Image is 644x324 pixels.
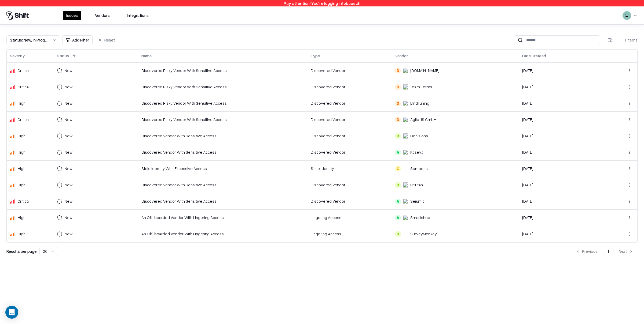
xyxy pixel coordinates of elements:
[64,68,72,73] div: New
[95,35,118,45] button: Reset
[616,37,638,43] div: 11 items
[395,182,401,188] div: B
[410,198,425,204] div: Seismic
[141,117,304,122] div: Discovered Risky Vendor With Sensitive Access
[64,117,72,122] div: New
[141,53,152,59] div: Name
[141,166,304,171] div: Stale Identity With Excessive Access
[522,166,600,171] div: [DATE]
[141,68,304,73] div: Discovered Risky Vendor With Sensitive Access
[403,231,408,237] img: SurveyMonkey
[17,182,25,188] div: High
[17,149,25,155] div: High
[311,100,389,106] div: Discovered Vendor
[522,117,600,122] div: [DATE]
[57,82,82,92] button: New
[395,84,401,90] div: D
[311,215,389,220] div: Lingering Access
[410,100,429,106] div: BindTuning
[17,68,30,73] div: Critical
[311,53,320,59] div: Type
[522,182,600,188] div: [DATE]
[410,231,437,237] div: SurveyMonkey
[403,150,408,155] img: Kaseya
[141,84,304,90] div: Discovered Risky Vendor With Sensitive Access
[522,133,600,139] div: [DATE]
[395,133,401,139] div: B
[57,197,82,206] button: New
[57,131,82,141] button: New
[403,133,408,139] img: Decisions
[62,35,93,45] button: Add Filter
[395,199,401,204] div: A
[17,84,30,90] div: Critical
[395,68,401,73] div: D
[57,164,82,174] button: New
[395,53,408,59] div: Vendor
[522,84,600,90] div: [DATE]
[124,11,152,20] button: Integrations
[17,231,25,237] div: High
[522,68,600,73] div: [DATE]
[311,149,389,155] div: Discovered Vendor
[311,166,389,171] div: Stale Identity
[57,180,82,190] button: New
[311,117,389,122] div: Discovered Vendor
[17,215,25,220] div: High
[395,150,401,155] div: A
[57,66,82,76] button: New
[311,68,389,73] div: Discovered Vendor
[311,198,389,204] div: Discovered Vendor
[64,149,72,155] div: New
[141,231,304,237] div: An Off-boarded Vendor With Lingering Access
[403,215,408,220] img: Smartsheet
[410,117,436,122] div: Agile-IS GmbH
[17,133,25,139] div: High
[10,53,25,59] div: Severity
[410,166,428,171] div: Semperis
[5,306,18,319] div: Open Intercom Messenger
[395,101,401,106] div: D
[64,166,72,171] div: New
[141,215,304,220] div: An Off-boarded Vendor With Lingering Access
[17,166,25,171] div: High
[17,198,30,204] div: Critical
[410,68,439,73] div: [DOMAIN_NAME]
[57,115,82,125] button: New
[410,84,432,90] div: Team Forms
[522,53,546,59] div: Date Created
[63,11,81,20] button: Issues
[522,231,600,237] div: [DATE]
[410,182,423,188] div: BitTitan
[57,213,82,223] button: New
[311,133,389,139] div: Discovered Vendor
[410,133,428,139] div: Decisions
[64,198,72,204] div: New
[64,84,72,90] div: New
[6,248,37,254] p: Results per page:
[403,101,408,106] img: BindTuning
[403,166,408,171] img: Semperis
[57,99,82,108] button: New
[522,215,600,220] div: [DATE]
[64,182,72,188] div: New
[141,149,304,155] div: Discovered Vendor With Sensitive Access
[403,84,408,90] img: Team Forms
[141,198,304,204] div: Discovered Vendor With Sensitive Access
[410,149,423,155] div: Kaseya
[57,229,82,239] button: New
[64,231,72,237] div: New
[395,231,401,237] div: B
[410,215,431,220] div: Smartsheet
[10,37,48,43] div: Status : New, In Progress
[395,215,401,220] div: A
[403,117,408,122] img: Agile-IS GmbH
[403,199,408,204] img: Seismic
[395,117,401,122] div: D
[403,68,408,73] img: Draw.io
[395,166,401,171] div: C
[311,84,389,90] div: Discovered Vendor
[141,133,304,139] div: Discovered Vendor With Sensitive Access
[17,100,25,106] div: High
[17,117,30,122] div: Critical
